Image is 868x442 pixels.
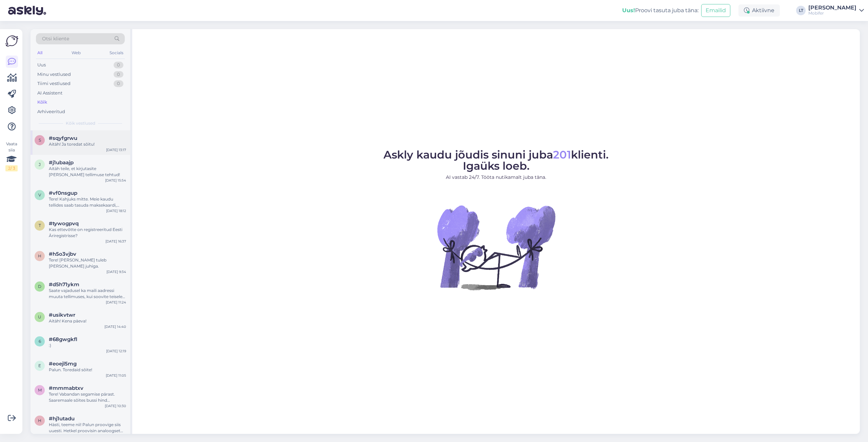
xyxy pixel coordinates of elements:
[435,186,557,308] img: No Chat active
[36,48,44,57] div: All
[5,165,18,171] div: 2 / 3
[49,312,75,318] span: #usikvtwr
[106,147,126,152] div: [DATE] 13:17
[49,416,75,422] span: #hj1utadu
[106,349,126,354] div: [DATE] 12:19
[104,324,126,329] div: [DATE] 14:40
[106,208,126,213] div: [DATE] 18:12
[38,192,41,197] span: v
[70,48,82,57] div: Web
[49,160,74,166] span: #j1ubaajp
[37,71,71,78] div: Minu vestlused
[622,7,635,14] b: Uus!
[49,251,76,257] span: #h5o3vjbv
[114,80,123,87] div: 0
[108,48,125,57] div: Socials
[808,10,856,16] div: Mobifer
[105,403,126,408] div: [DATE] 10:30
[49,385,83,391] span: #mmmabtxv
[49,318,126,324] div: Aitäh! Kena päeva!
[49,135,77,141] span: #sqyfgrwu
[49,361,77,367] span: #eoejl5mg
[738,4,780,17] div: Aktiivne
[106,269,126,274] div: [DATE] 9:34
[49,190,77,196] span: #vf0nsgup
[114,62,123,68] div: 0
[808,5,856,10] div: [PERSON_NAME]
[37,90,62,97] div: AI Assistent
[49,166,126,178] div: Aitäh teile, et kirjutasite [PERSON_NAME] tellimuse tehtud!
[39,138,41,143] span: s
[66,120,95,126] span: Kõik vestlused
[49,336,77,342] span: #68gwgkfl
[38,387,42,393] span: m
[49,391,126,403] div: Tere! Vabandan segamise pärast. Saaremaale sõites bussi hind praamipileteid ei sisalda, eks?
[49,367,126,373] div: Palun. Toredaid sõite!
[49,288,126,300] div: Saate vajadusel ka maili aadressi muuta tellimuses, kui soovite teisele mailile. Tore kui on olem...
[37,80,71,87] div: Tiimi vestlused
[39,162,41,167] span: j
[49,227,126,239] div: Kas ettevõtte on registreeritud Eesti Äriregistrisse?
[114,71,123,78] div: 0
[5,35,18,47] img: Askly Logo
[49,196,126,208] div: Tere! Kahjuks mitte. Meie kaudu tellides saab tasuda maksekaardi, pangalingi või arve alusel.
[38,363,41,368] span: e
[49,342,126,349] div: :)
[38,314,41,319] span: u
[49,141,126,147] div: Aitäh! Ja toredat sõitu!
[49,220,79,227] span: #tywogpvq
[796,6,806,15] div: LT
[105,178,126,183] div: [DATE] 15:54
[49,281,79,288] span: #d5h71ykm
[39,223,41,228] span: t
[808,5,864,16] a: [PERSON_NAME]Mobifer
[37,108,65,115] div: Arhiveeritud
[37,62,46,68] div: Uus
[553,148,571,161] span: 201
[383,174,609,181] p: AI vastab 24/7. Tööta nutikamalt juba täna.
[106,300,126,305] div: [DATE] 11:24
[105,239,126,244] div: [DATE] 16:37
[49,422,126,434] div: Hästi, teeme nii! Palun proovige siis uuesti. Hetkel proovisin analoogset päringut 11.11 kuupäeva...
[106,373,126,378] div: [DATE] 11:05
[383,148,609,172] span: Askly kaudu jõudis sinuni juba klienti. Igaüks loeb.
[701,4,730,17] button: Emailid
[5,141,18,171] div: Vaata siia
[39,339,41,344] span: 6
[622,6,698,15] div: Proovi tasuta juba täna:
[38,284,41,289] span: d
[38,418,41,423] span: h
[37,99,47,106] div: Kõik
[49,257,126,269] div: Tere! [PERSON_NAME] tuleb [PERSON_NAME] juhiga.
[42,35,69,42] span: Otsi kliente
[38,253,41,258] span: h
